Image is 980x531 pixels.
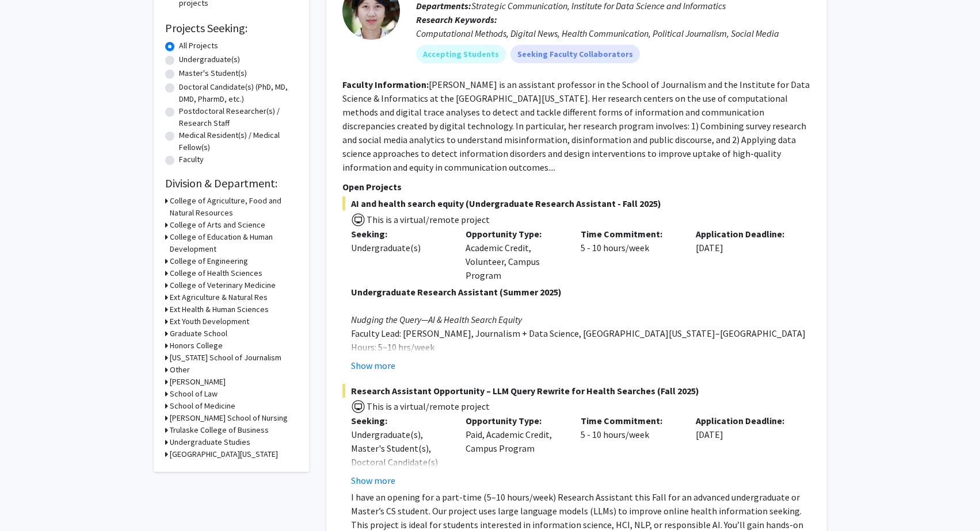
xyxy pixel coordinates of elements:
[170,219,265,231] h3: College of Arts and Science
[342,384,811,398] span: Research Assistant Opportunity – LLM Query Rewrite for Health Searches (Fall 2025)
[179,81,298,105] label: Doctoral Candidate(s) (PhD, MD, DMD, PharmD, etc.)
[170,279,276,291] h3: College of Veterinary Medicine
[165,21,298,35] h2: Projects Seeking:
[581,227,678,241] p: Time Commitment:
[351,227,449,241] p: Seeking:
[466,414,563,428] p: Opportunity Type:
[351,414,449,428] p: Seeking:
[687,414,802,487] div: [DATE]
[416,14,497,25] b: Research Keywords:
[170,412,288,424] h3: [PERSON_NAME] School of Nursing
[170,231,298,255] h3: College of Education & Human Development
[581,414,678,428] p: Time Commitment:
[179,67,247,79] label: Master's Student(s)
[165,176,298,190] h2: Division & Department:
[572,414,687,487] div: 5 - 10 hours/week
[9,479,49,522] iframe: Chat
[351,428,449,497] div: Undergraduate(s), Master's Student(s), Doctoral Candidate(s) (PhD, MD, DMD, PharmD, etc.)
[179,105,298,129] label: Postdoctoral Researcher(s) / Research Staff
[365,401,490,412] span: This is a virtual/remote project
[170,315,249,328] h3: Ext Youth Development
[342,180,811,194] p: Open Projects
[170,448,278,460] h3: [GEOGRAPHIC_DATA][US_STATE]
[170,303,269,315] h3: Ext Health & Human Sciences
[170,376,226,388] h3: [PERSON_NAME]
[342,79,810,173] fg-read-more: [PERSON_NAME] is an assistant professor in the School of Journalism and the Institute for Data Sc...
[687,227,802,282] div: [DATE]
[170,267,262,279] h3: College of Health Sciences
[696,414,794,428] p: Application Deadline:
[342,79,429,90] b: Faculty Information:
[351,241,449,255] div: Undergraduate(s)
[510,45,640,63] mat-chip: Seeking Faculty Collaborators
[351,328,806,339] span: Faculty Lead: [PERSON_NAME], Journalism + Data Science, [GEOGRAPHIC_DATA][US_STATE]–[GEOGRAPHIC_D...
[170,388,218,400] h3: School of Law
[170,255,248,267] h3: College of Engineering
[170,424,269,436] h3: Trulaske College of Business
[179,53,240,66] label: Undergraduate(s)
[351,286,562,298] strong: Undergraduate Research Assistant (Summer 2025)
[170,195,298,219] h3: College of Agriculture, Food and Natural Resources
[170,340,223,352] h3: Honors College
[572,227,687,282] div: 5 - 10 hours/week
[351,314,522,325] em: Nudging the Query—AI & Health Search Equity
[170,352,281,364] h3: [US_STATE] School of Journalism
[170,436,250,448] h3: Undergraduate Studies
[179,153,204,166] label: Faculty
[170,364,190,376] h3: Other
[351,474,395,487] button: Show more
[416,45,506,63] mat-chip: Accepting Students
[466,227,563,241] p: Opportunity Type:
[170,291,268,303] h3: Ext Agriculture & Natural Res
[351,359,395,372] button: Show more
[170,328,227,340] h3: Graduate School
[457,227,572,282] div: Academic Credit, Volunteer, Campus Program
[342,197,811,210] span: AI and health search equity (Undergraduate Research Assistant - Fall 2025)
[351,341,434,353] span: Hours: 5~10 hrs/week
[170,400,235,412] h3: School of Medicine
[696,227,794,241] p: Application Deadline:
[365,214,490,225] span: This is a virtual/remote project
[457,414,572,487] div: Paid, Academic Credit, Campus Program
[416,26,811,40] div: Computational Methods, Digital News, Health Communication, Political Journalism, Social Media
[179,129,298,153] label: Medical Resident(s) / Medical Fellow(s)
[179,40,218,52] label: All Projects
